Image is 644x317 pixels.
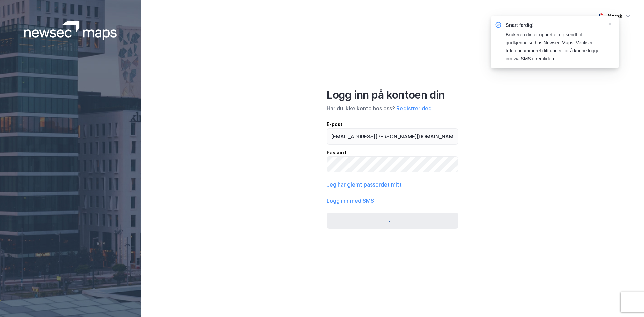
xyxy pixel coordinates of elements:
[24,21,117,40] img: logoWhite.bf58a803f64e89776f2b079ca2356427.svg
[327,197,374,205] button: Logg inn med SMS
[396,104,432,112] button: Registrer deg
[327,104,458,112] div: Har du ikke konto hos oss?
[327,180,402,189] button: Jeg har glemt passordet mitt
[608,12,623,20] div: Norsk
[506,21,602,30] div: Snart ferdig!
[506,31,602,63] div: Brukeren din er opprettet og sendt til godkjennelse hos Newsec Maps. Verifiser telefonnummeret di...
[327,88,458,102] div: Logg inn på kontoen din
[327,120,458,128] div: E-post
[610,285,644,317] iframe: Chat Widget
[610,285,644,317] div: Kontrollprogram for chat
[327,149,458,157] div: Passord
